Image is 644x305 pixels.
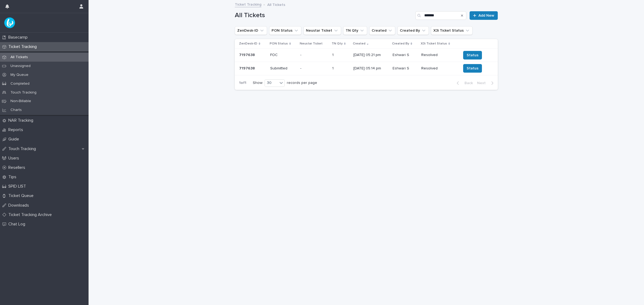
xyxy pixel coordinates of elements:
[270,41,288,47] p: PON Status
[6,64,35,68] p: Unassigned
[6,212,56,217] p: Ticket Tracking Archive
[6,174,21,180] p: Tips
[343,26,367,35] button: TN Qty
[6,137,23,142] p: Guide
[332,41,343,47] p: TN Qty
[6,203,33,208] p: Downloads
[235,26,267,35] button: ZenDesk-ID
[470,11,498,20] a: Add New
[6,99,35,103] p: Non-Billable
[332,52,335,57] p: 1
[6,108,26,112] p: Charts
[6,55,32,59] p: All Tickets
[253,81,262,85] p: Show
[353,53,388,57] p: [DATE] 05:21 pm
[6,146,40,151] p: Touch Tracking
[4,17,15,28] img: UPKZpZA3RCu7zcH4nw8l
[332,65,335,71] p: 1
[6,222,30,227] p: Chat Log
[6,165,30,170] p: Resellers
[300,53,328,57] p: -
[463,64,482,73] button: Status
[353,66,388,71] p: [DATE] 05:14 pm
[287,81,317,85] p: records per page
[303,26,341,35] button: Neustar Ticket
[467,66,478,71] span: Status
[6,90,41,95] p: Touch Tracking
[421,66,457,71] p: Resolved
[235,76,251,90] p: 1 of 1
[239,41,257,47] p: ZenDesk-ID
[475,81,498,85] button: Next
[431,26,473,35] button: X3i Ticket Status
[6,118,38,123] p: NAR Tracking
[239,65,256,71] p: 7197638
[270,53,296,57] p: FOC
[6,35,32,40] p: Basecamp
[461,81,473,85] span: Back
[6,193,38,198] p: Ticket Queue
[239,52,256,57] p: 7197638
[6,73,33,77] p: My Queue
[393,65,410,71] p: Eshwari S
[235,49,498,62] tr: 71976387197638 FOC-11 [DATE] 05:21 pmEshwari SEshwari S ResolvedStatus
[397,26,429,35] button: Created By
[267,1,285,7] p: All Tickets
[478,14,494,17] span: Add New
[235,1,261,7] a: Ticket Tracking
[421,53,457,57] p: Resolved
[415,11,466,20] input: Search
[270,66,296,71] p: Submitted
[393,52,410,57] p: Eshwari S
[467,53,478,58] span: Status
[265,80,278,86] div: 30
[300,66,328,71] p: -
[6,44,41,49] p: Ticket Tracking
[392,41,409,47] p: Created By
[421,41,447,47] p: X3i Ticket Status
[6,81,34,86] p: Completed
[6,156,23,161] p: Users
[463,51,482,59] button: Status
[353,41,365,47] p: Created
[235,62,498,75] tr: 71976387197638 Submitted-11 [DATE] 05:14 pmEshwari SEshwari S ResolvedStatus
[477,81,489,85] span: Next
[269,26,301,35] button: PON Status
[6,184,30,189] p: SPID LIST
[300,41,323,47] p: Neustar Ticket
[369,26,395,35] button: Created
[452,81,475,85] button: Back
[6,127,27,132] p: Reports
[235,12,413,19] h1: All Tickets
